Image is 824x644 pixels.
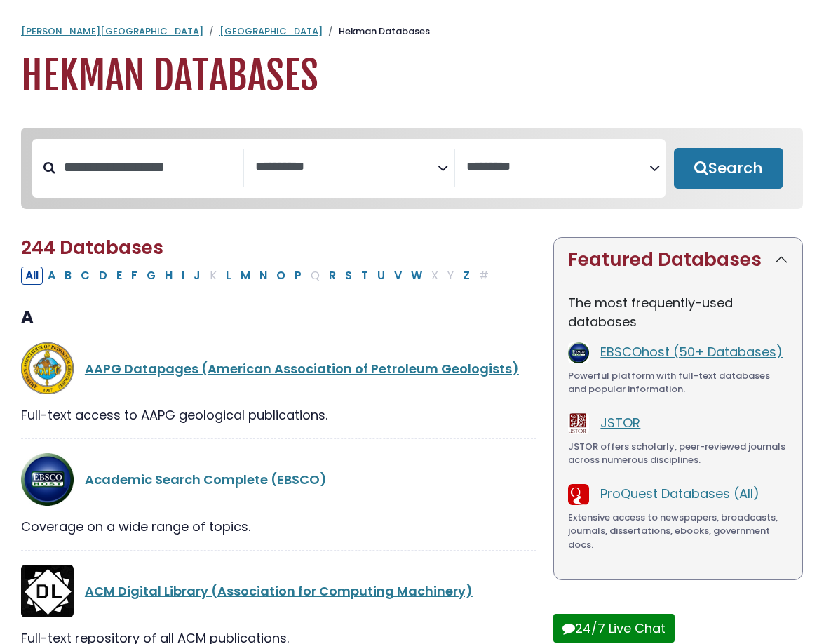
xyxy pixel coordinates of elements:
button: Filter Results M [236,267,255,285]
div: JSTOR offers scholarly, peer-reviewed journals across numerous disciplines. [568,440,788,467]
a: [GEOGRAPHIC_DATA] [219,25,323,38]
a: Academic Search Complete (EBSCO) [85,471,327,488]
button: Filter Results P [290,267,306,285]
button: Filter Results S [341,267,356,285]
a: [PERSON_NAME][GEOGRAPHIC_DATA] [21,25,203,38]
button: Filter Results L [222,267,236,285]
button: Filter Results I [177,267,189,285]
button: Filter Results N [255,267,271,285]
button: 24/7 Live Chat [553,614,675,643]
button: Filter Results O [272,267,290,285]
button: Filter Results F [127,267,142,285]
a: AAPG Datapages (American Association of Petroleum Geologists) [85,360,519,377]
nav: Search filters [21,128,803,209]
span: 244 Databases [21,235,163,260]
button: Featured Databases [554,238,802,282]
a: ACM Digital Library (Association for Computing Machinery) [85,582,473,600]
input: Search database by title or keyword [55,156,243,179]
div: Full-text access to AAPG geological publications. [21,405,536,424]
button: Filter Results Z [459,267,474,285]
button: Filter Results E [112,267,126,285]
div: Coverage on a wide range of topics. [21,517,536,536]
div: Alpha-list to filter by first letter of database name [21,266,494,283]
button: Filter Results V [390,267,406,285]
a: JSTOR [600,414,640,431]
h3: A [21,307,536,328]
button: Filter Results B [60,267,76,285]
textarea: Search [255,160,438,175]
button: All [21,267,43,285]
div: Extensive access to newspapers, broadcasts, journals, dissertations, ebooks, government docs. [568,511,788,552]
div: Powerful platform with full-text databases and popular information. [568,369,788,396]
p: The most frequently-used databases [568,293,788,331]
button: Filter Results A [43,267,60,285]
button: Filter Results W [407,267,426,285]
li: Hekman Databases [323,25,430,39]
button: Filter Results U [373,267,389,285]
button: Filter Results R [325,267,340,285]
button: Filter Results T [357,267,372,285]
a: EBSCOhost (50+ Databases) [600,343,783,361]
button: Submit for Search Results [674,148,784,189]
button: Filter Results C [76,267,94,285]
button: Filter Results D [95,267,112,285]
button: Filter Results J [189,267,205,285]
h1: Hekman Databases [21,53,803,100]
button: Filter Results G [142,267,160,285]
a: ProQuest Databases (All) [600,485,759,502]
nav: breadcrumb [21,25,803,39]
textarea: Search [466,160,649,175]
button: Filter Results H [161,267,177,285]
